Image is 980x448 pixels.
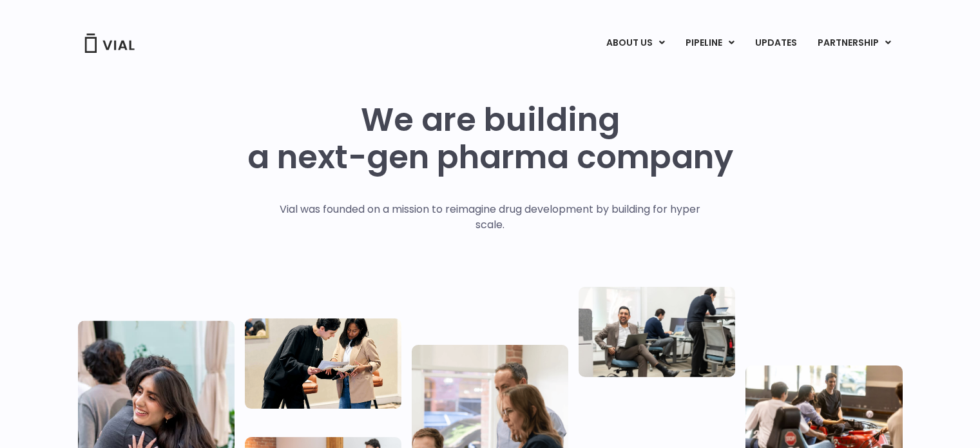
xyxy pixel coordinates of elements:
a: UPDATES [745,32,807,54]
img: Three people working in an office [579,286,735,376]
a: ABOUT USMenu Toggle [596,32,675,54]
p: Vial was founded on a mission to reimagine drug development by building for hyper scale. [266,202,714,233]
img: Two people looking at a paper talking. [245,318,401,409]
h1: We are building a next-gen pharma company [247,101,733,176]
a: PARTNERSHIPMenu Toggle [807,32,901,54]
img: Vial Logo [84,34,135,53]
a: PIPELINEMenu Toggle [675,32,744,54]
